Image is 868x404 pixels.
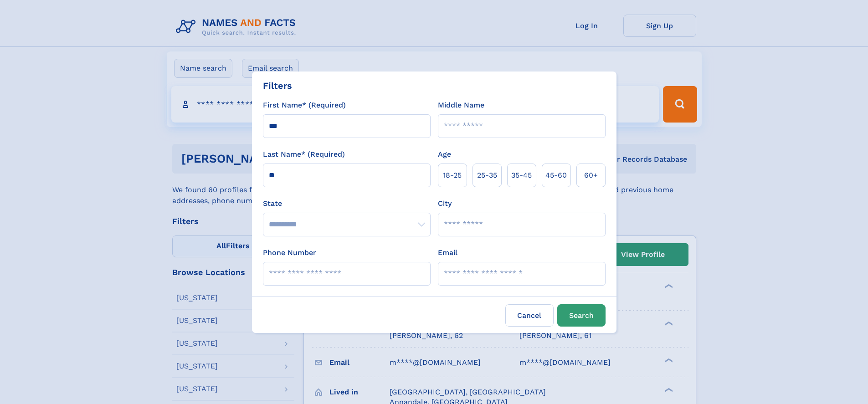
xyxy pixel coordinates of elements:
[438,198,452,209] label: City
[263,198,431,209] label: State
[438,247,457,258] label: Email
[557,304,606,327] button: Search
[584,170,598,181] span: 60+
[263,100,346,111] label: First Name* (Required)
[438,100,484,111] label: Middle Name
[477,170,497,181] span: 25‑35
[511,170,532,181] span: 35‑45
[263,79,292,92] div: Filters
[438,149,451,160] label: Age
[263,247,316,258] label: Phone Number
[505,304,554,327] label: Cancel
[545,170,567,181] span: 45‑60
[263,149,345,160] label: Last Name* (Required)
[443,170,462,181] span: 18‑25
